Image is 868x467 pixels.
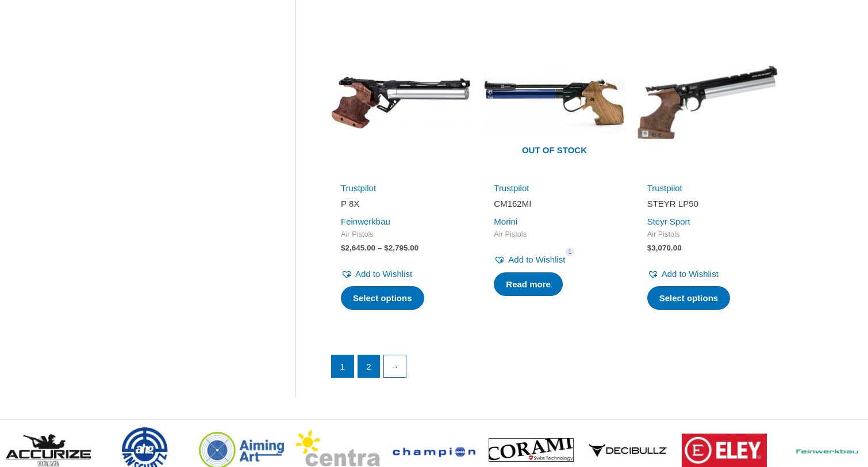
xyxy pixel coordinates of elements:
[494,198,614,214] a: CM162MI
[494,198,614,210] h2: CM162MI
[341,244,375,252] bdi: 2,645.00
[341,286,424,310] a: Select options for “P 8X”
[483,31,625,173] a: Out of stock
[647,244,682,252] bdi: 3,070.00
[647,198,768,210] h2: STEYR LP50
[384,244,418,252] bdi: 2,795.00
[378,244,382,252] span: –
[647,198,768,214] a: STEYR LP50
[647,266,719,282] a: Add to Wishlist
[647,286,731,310] a: Select options for “STEYR LP50”
[508,255,565,264] span: Add to Wishlist
[341,266,412,282] a: Add to Wishlist
[331,355,778,384] nav: Product Pagination
[682,434,767,467] img: brand logo
[358,355,380,377] a: Page 2
[647,244,652,252] span: $
[355,269,412,279] span: Add to Wishlist
[647,217,690,226] a: Steyr Sport
[341,217,390,226] a: Feinwerkbau
[566,248,575,256] span: 1
[341,230,462,240] span: Air Pistols
[647,183,682,193] a: Trustpilot
[647,230,768,240] span: Air Pistols
[341,244,345,252] span: $
[494,217,517,226] a: Morini
[494,272,563,297] a: Select options for “CM162MI”
[384,244,389,252] span: $
[341,198,462,210] h2: P 8X
[494,230,614,240] span: Air Pistols
[332,355,354,377] span: Page 1
[331,31,472,173] img: P 8X
[637,31,778,173] img: STEYR LP50
[384,355,406,377] a: →
[341,198,462,214] a: P 8X
[492,138,616,165] span: Out of stock
[494,183,529,193] a: Trustpilot
[662,269,719,279] span: Add to Wishlist
[483,31,625,173] img: CM162MI
[494,252,565,268] a: Add to Wishlist
[341,183,376,193] a: Trustpilot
